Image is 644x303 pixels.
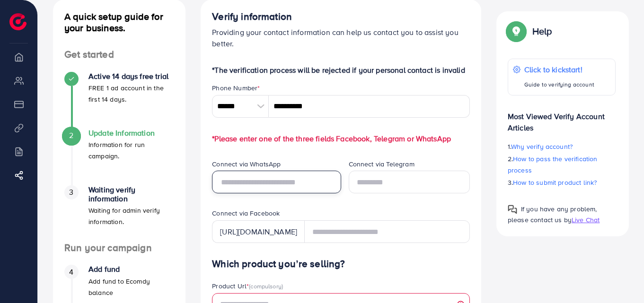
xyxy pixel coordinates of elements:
[69,187,73,198] span: 3
[508,153,616,176] p: 2.
[508,154,598,175] span: How to pass the verification process
[9,13,26,30] img: logo
[88,82,174,105] p: FREE 1 ad account in the first 14 days.
[212,208,280,218] label: Connect via Facebook
[53,242,185,254] h4: Run your campaign
[349,159,415,169] label: Connect via Telegram
[53,129,185,185] li: Update Information
[513,178,597,187] span: How to submit product link?
[604,260,637,296] iframe: Chat
[212,258,470,270] h4: Which product you’re selling?
[69,267,73,277] span: 4
[212,83,260,93] label: Phone Number
[508,204,597,225] span: If you have any problem, please contact us by
[88,276,174,298] p: Add fund to Ecomdy balance
[249,282,283,290] span: (compulsory)
[88,72,174,81] h4: Active 14 days free trial
[212,26,470,49] p: Providing your contact information can help us contact you to assist you better.
[53,11,185,34] h4: A quick setup guide for your business.
[212,64,470,76] p: *The verification process will be rejected if your personal contact is invalid
[508,141,616,152] p: 1.
[88,129,174,138] h4: Update Information
[511,142,573,151] span: Why verify account?
[88,139,174,162] p: Information for run campaign.
[524,79,594,90] p: Guide to verifying account
[88,265,174,274] h4: Add fund
[532,26,552,37] p: Help
[212,133,470,144] p: *Please enter one of the three fields Facebook, Telegram or WhatsApp
[53,72,185,129] li: Active 14 days free trial
[88,205,174,227] p: Waiting for admin verify information.
[53,185,185,242] li: Waiting verify information
[508,23,525,40] img: Popup guide
[212,159,281,169] label: Connect via WhatsApp
[88,185,174,203] h4: Waiting verify information
[508,205,517,214] img: Popup guide
[572,215,600,225] span: Live Chat
[508,177,616,188] p: 3.
[508,103,616,133] p: Most Viewed Verify Account Articles
[212,220,305,243] div: [URL][DOMAIN_NAME]
[69,130,73,141] span: 2
[212,281,283,291] label: Product Url
[524,64,594,75] p: Click to kickstart!
[53,49,185,61] h4: Get started
[212,11,470,23] h4: Verify information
